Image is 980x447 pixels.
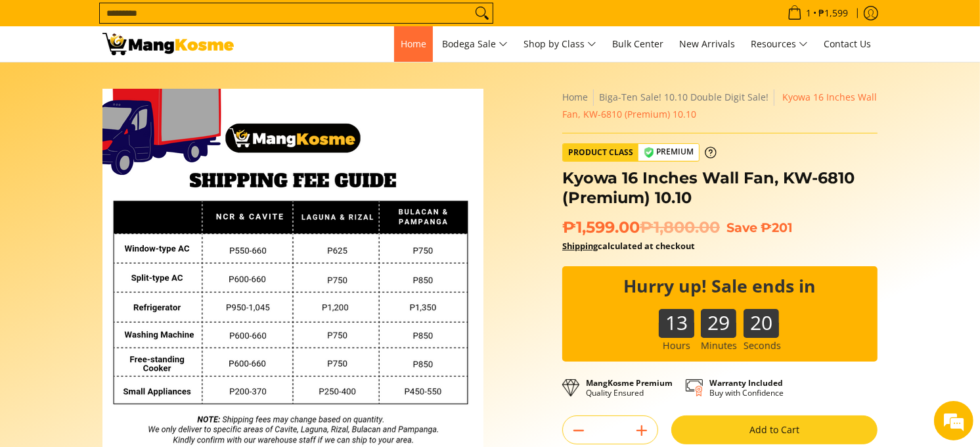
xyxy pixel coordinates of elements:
[744,309,779,324] b: 20
[563,420,594,441] button: Subtract
[563,144,638,161] span: Product Class
[562,240,695,252] strong: calculated at checkout
[562,91,588,103] a: Home
[562,89,878,123] nav: Breadcrumbs
[517,26,603,62] a: Shop by Class
[701,309,736,324] b: 29
[472,3,493,23] button: Search
[726,220,757,235] span: Save
[638,144,699,160] span: Premium
[644,147,654,158] img: premium-badge-icon.webp
[68,74,221,91] div: Chat with us now
[824,37,871,50] span: Contact Us
[761,220,793,235] span: ₱201
[562,168,878,208] h1: Kyowa 16 Inches Wall Fan, KW-6810 (Premium) 10.10
[401,37,426,50] span: Home
[612,37,663,50] span: Bulk Center
[599,91,768,103] a: Biga-Ten Sale! 10.10 Double Digit Sale!
[709,377,783,388] strong: Warranty Included
[659,309,694,324] b: 13
[586,378,673,398] p: Quality Ensured
[751,36,808,53] span: Resources
[817,26,878,62] a: Contact Us
[394,26,433,62] a: Home
[247,26,878,62] nav: Main Menu
[606,26,670,62] a: Bulk Center
[586,377,673,388] strong: MangKosme Premium
[562,218,720,237] span: ₱1,599.00
[744,26,814,62] a: Resources
[523,36,596,53] span: Shop by Class
[784,6,852,20] span: •
[804,9,813,18] span: 1
[562,240,598,252] a: Shipping
[215,7,247,38] div: Minimize live chat window
[709,378,784,398] p: Buy with Confidence
[562,143,717,162] a: Product Class Premium
[562,91,877,120] span: Kyowa 16 Inches Wall Fan, KW-6810 (Premium) 10.10
[76,137,181,270] span: We're online!
[442,36,508,53] span: Bodega Sale
[671,415,878,444] button: Add to Cart
[673,26,742,62] a: New Arrivals
[679,37,735,50] span: New Arrivals
[640,218,720,237] del: ₱1,800.00
[626,420,657,441] button: Add
[102,33,234,55] img: Kyowa 16-Inch Wall Fan - Blue (Premium) l Mang Kosme
[816,9,850,18] span: ₱1,599
[7,303,250,349] textarea: Type your message and hit 'Enter'
[435,26,514,62] a: Bodega Sale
